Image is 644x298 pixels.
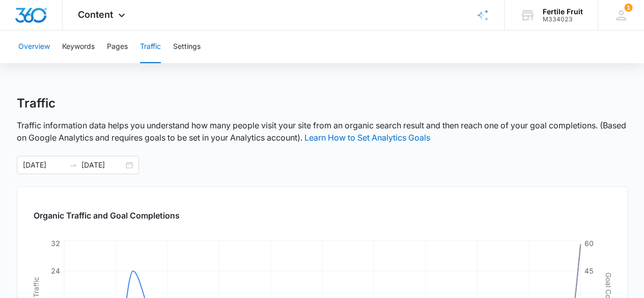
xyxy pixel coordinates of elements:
[140,31,161,63] button: Traffic
[18,31,50,63] button: Overview
[78,9,113,20] span: Content
[62,31,95,63] button: Keywords
[624,4,632,12] div: notifications count
[69,161,77,169] span: swap-right
[81,159,124,171] input: End date
[17,96,55,111] h1: Traffic
[543,8,583,16] div: account name
[69,161,77,169] span: to
[107,31,128,63] button: Pages
[34,209,611,222] h2: Organic Traffic and Goal Completions
[50,266,60,275] tspan: 24
[173,31,201,63] button: Settings
[17,119,628,144] p: Traffic information data helps you understand how many people visit your site from an organic sea...
[50,239,60,248] tspan: 32
[304,132,430,143] a: Learn How to Set Analytics Goals
[23,159,65,171] input: Start date
[584,266,594,275] tspan: 45
[624,4,632,12] span: 1
[584,239,594,248] tspan: 60
[543,16,583,23] div: account id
